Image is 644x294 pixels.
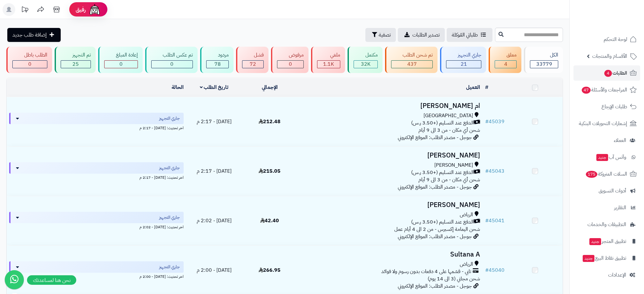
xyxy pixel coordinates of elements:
[354,61,377,68] div: 32027
[61,61,91,68] div: 25
[197,266,232,274] span: [DATE] - 2:00 م
[300,201,480,209] h3: [PERSON_NAME]
[485,266,489,274] span: #
[384,47,439,73] a: تم شحن الطلب 437
[391,51,433,59] div: تم شحن الطلب
[28,60,31,68] span: 0
[262,84,278,91] a: الإجمالي
[411,119,474,127] span: الدفع عند التسليم (+3.50 ر.س)
[411,169,474,176] span: الدفع عند التسليم (+3.50 ر.س)
[589,238,601,245] span: جديد
[573,150,640,165] a: وآتس آبجديد
[573,251,640,266] a: تطبيق نقاط البيعجديد
[9,174,184,180] div: اخر تحديث: [DATE] - 2:17 م
[460,211,473,218] span: الرياض
[581,85,627,94] span: المراجعات والأسئلة
[466,84,480,91] a: العميل
[447,28,492,42] a: طلباتي المُوكلة
[270,47,310,73] a: مرفوض 0
[608,271,626,279] span: الإعدادات
[398,233,472,240] span: جوجل - مصدر الطلب: الموقع الإلكتروني
[199,47,235,73] a: مردود 78
[398,134,472,141] span: جوجل - مصدر الطلب: الموقع الإلكتروني
[573,200,640,215] a: التقارير
[573,166,640,182] a: السلات المتروكة175
[197,167,232,175] span: [DATE] - 2:17 م
[599,186,626,195] span: أدوات التسويق
[300,102,480,110] h3: ام [PERSON_NAME]
[604,35,627,44] span: لوحة التحكم
[323,60,334,68] span: 1.1K
[13,61,47,68] div: 0
[197,118,232,125] span: [DATE] - 2:17 م
[487,47,523,73] a: معلق 4
[172,84,184,91] a: الحالة
[504,60,507,68] span: 4
[614,203,626,212] span: التقارير
[485,217,489,224] span: #
[152,61,193,68] div: 0
[259,118,281,125] span: 212.48
[418,176,480,184] span: شحن أي مكان - من 3 الى 9 أيام
[485,167,505,175] a: #45043
[485,266,505,274] a: #45040
[424,112,473,119] span: [GEOGRAPHIC_DATA]
[394,225,480,233] span: شحن اليمامة إكسبرس - من 2 الى 4 أيام عمل
[495,51,517,59] div: معلق
[7,28,61,42] a: إضافة طلب جديد
[97,47,144,73] a: إعادة المبلغ 0
[573,82,640,97] a: المراجعات والأسئلة47
[460,261,473,268] span: الرياض
[601,17,638,30] img: logo-2.png
[5,47,53,73] a: الطلب باطل 0
[361,60,370,68] span: 32K
[573,99,640,114] a: طلبات الإرجاع
[207,61,228,68] div: 78
[523,47,564,73] a: الكل33779
[9,124,184,131] div: اخر تحديث: [DATE] - 2:17 م
[346,47,384,73] a: مكتمل 32K
[104,51,138,59] div: إعادة المبلغ
[250,60,256,68] span: 72
[596,153,626,162] span: وآتس آب
[398,28,445,42] a: تصدير الطلبات
[412,31,440,39] span: تصدير الطلبات
[461,60,467,68] span: 21
[536,60,552,68] span: 33779
[573,183,640,198] a: أدوات التسويق
[235,47,270,73] a: فشل 72
[206,51,229,59] div: مردود
[452,31,478,39] span: طلباتي المُوكلة
[365,28,396,42] button: تصفية
[589,237,626,246] span: تطبيق المتجر
[151,51,193,59] div: تم عكس الطلب
[159,264,180,270] span: جاري التجهيز
[485,118,489,125] span: #
[277,61,303,68] div: 0
[439,47,487,73] a: جاري التجهيز 21
[317,61,340,68] div: 1115
[259,167,281,175] span: 215.05
[583,255,594,262] span: جديد
[354,51,378,59] div: مكتمل
[310,47,346,73] a: ملغي 1.1K
[573,116,640,131] a: إشعارات التحويلات البنكية
[12,51,47,59] div: الطلب باطل
[582,254,626,263] span: تطبيق نقاط البيع
[485,118,505,125] a: #45039
[573,217,640,232] a: التطبيقات والخدمات
[485,217,505,224] a: #45041
[495,61,516,68] div: 4
[259,266,281,274] span: 266.95
[159,115,180,122] span: جاري التجهيز
[418,126,480,134] span: شحن أي مكان - من 3 الى 9 أيام
[379,31,391,39] span: تصفية
[381,268,471,275] span: تابي - قسّمها على 4 دفعات بدون رسوم ولا فوائد
[391,61,433,68] div: 437
[573,133,640,148] a: العملاء
[428,275,480,283] span: شحن مجاني (3 الى 14 يوم)
[105,61,138,68] div: 0
[596,154,608,161] span: جديد
[300,152,480,159] h3: [PERSON_NAME]
[446,61,481,68] div: 21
